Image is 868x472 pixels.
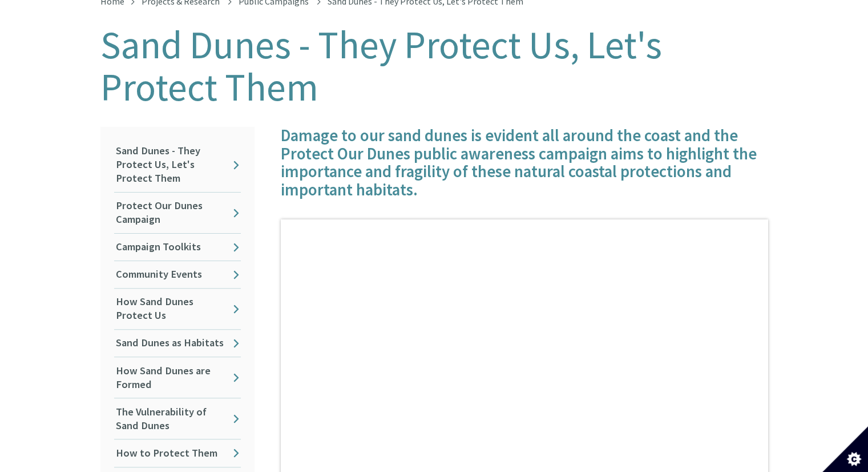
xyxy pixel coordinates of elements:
a: How Sand Dunes Protect Us [114,289,241,329]
a: How to Protect Them [114,439,241,466]
a: Sand Dunes as Habitats [114,330,241,357]
a: Sand Dunes - They Protect Us, Let's Protect Them [114,138,241,192]
h4: Damage to our sand dunes is evident all around the coast and the Protect Our Dunes public awarene... [281,127,768,199]
a: The Vulnerability of Sand Dunes [114,398,241,439]
h1: Sand Dunes - They Protect Us, Let's Protect Them [100,24,768,109]
a: Protect Our Dunes Campaign [114,193,241,233]
a: How Sand Dunes are Formed [114,357,241,398]
button: Set cookie preferences [822,426,868,472]
a: Community Events [114,261,241,288]
a: Campaign Toolkits [114,234,241,261]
